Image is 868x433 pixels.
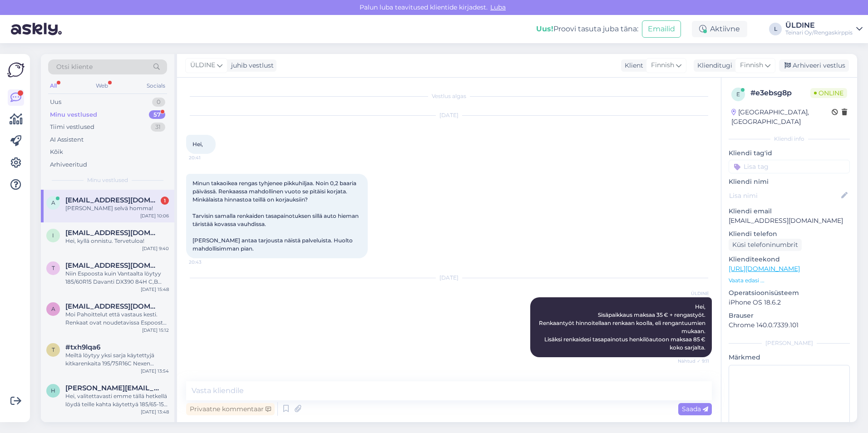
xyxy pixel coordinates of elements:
[141,368,169,374] div: [DATE] 13:54
[729,353,850,362] p: Märkmed
[65,204,169,212] div: [PERSON_NAME] selvä homma!
[729,191,839,201] input: Lisa nimi
[189,259,223,266] span: 20:43
[769,23,782,35] div: L
[161,197,169,205] div: 1
[65,270,169,286] div: Niin Espoosta kuin Vantaalta löytyy 185/60R15 Davanti DX390 84H C,B 67dB/[DATE],00€/kpl [URL][DOM...
[142,327,169,334] div: [DATE] 15:12
[694,61,732,70] div: Klienditugi
[51,387,55,394] span: h
[192,180,360,252] span: Minun takaoikea rengas tyhjenee pikkuhiljaa. Noin 0,2 baaria päivässä. Renkaassa mahdollinen vuot...
[50,148,63,157] div: Kõik
[785,29,853,36] div: Teinari Oy/Rengaskirppis
[94,80,110,92] div: Web
[729,276,850,285] p: Vaata edasi ...
[729,298,850,307] p: iPhone OS 18.6.2
[65,351,169,368] div: Meiltä löytyy yksi sarja käytettyjä kitkarenkaita 195/75R16C Nexen Winguard kitka 6-7mm 40,00 €/k...
[740,60,763,70] span: Finnish
[536,25,553,33] b: Uus!
[56,62,93,72] span: Otsi kliente
[52,346,55,353] span: t
[52,232,54,239] span: i
[729,229,850,239] p: Kliendi telefon
[50,123,94,132] div: Tiimi vestlused
[141,286,169,293] div: [DATE] 15:48
[729,311,850,320] p: Brauser
[729,288,850,298] p: Operatsioonisüsteem
[140,212,169,219] div: [DATE] 10:06
[779,59,849,72] div: Arhiveeri vestlus
[692,21,747,37] div: Aktiivne
[785,22,853,29] div: ÜLDINE
[536,24,638,34] div: Proovi tasuta juba täna:
[145,80,167,92] div: Socials
[190,60,215,70] span: ÜLDINE
[729,177,850,187] p: Kliendi nimi
[149,110,165,119] div: 57
[192,141,203,148] span: Hei,
[50,110,97,119] div: Minu vestlused
[65,302,160,310] span: annamaria.engblom@gmail.com
[186,403,275,415] div: Privaatne kommentaar
[729,216,850,226] p: [EMAIL_ADDRESS][DOMAIN_NAME]
[731,108,832,127] div: [GEOGRAPHIC_DATA], [GEOGRAPHIC_DATA]
[50,160,87,169] div: Arhiveeritud
[87,176,128,184] span: Minu vestlused
[51,305,55,312] span: a
[675,358,709,364] span: Nähtud ✓ 9:11
[142,245,169,252] div: [DATE] 9:40
[48,80,59,92] div: All
[65,229,160,237] span: iskalaantti@gmail.com
[52,265,55,271] span: t
[729,239,802,251] div: Küsi telefoninumbrit
[7,61,25,79] img: Askly Logo
[50,98,61,107] div: Uus
[729,320,850,330] p: Chrome 140.0.7339.101
[729,207,850,216] p: Kliendi email
[65,310,169,327] div: Moi Pahoittelut että vastaus kesti. Renkaat ovat noudetavissa Espoosta :) Tervetuloa!
[65,261,160,270] span: tomikaiparkkinen97@gmail.com
[621,61,643,70] div: Klient
[65,384,160,392] span: hannu.purtonen@gmail.com
[729,135,850,143] div: Kliendi info
[675,290,709,297] span: ÜLDINE
[810,88,847,98] span: Online
[750,88,810,98] div: # e3ebsg8p
[186,92,712,100] div: Vestlus algas
[729,148,850,158] p: Kliendi tag'id
[186,111,712,119] div: [DATE]
[651,60,674,70] span: Finnish
[729,339,850,347] div: [PERSON_NAME]
[729,255,850,264] p: Klienditeekond
[642,20,681,38] button: Emailid
[189,154,223,161] span: 20:41
[65,196,160,204] span: augustleppanen@gmail.com
[51,199,55,206] span: a
[50,135,84,144] div: AI Assistent
[65,392,169,408] div: Hei, valitettavasti emme tällä hetkellä löydä teille kahta käytettyä 185/65‑15-kokoista kesärenka...
[65,237,169,245] div: Hei, kyllä onnistu. Tervetuloa!
[151,123,165,132] div: 31
[227,61,274,70] div: juhib vestlust
[682,405,708,413] span: Saada
[736,91,740,98] span: e
[785,22,863,36] a: ÜLDINETeinari Oy/Rengaskirppis
[729,160,850,173] input: Lisa tag
[488,3,508,11] span: Luba
[729,265,800,273] a: [URL][DOMAIN_NAME]
[65,343,100,351] span: #txh9lqa6
[141,408,169,415] div: [DATE] 13:48
[152,98,165,107] div: 0
[186,274,712,282] div: [DATE]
